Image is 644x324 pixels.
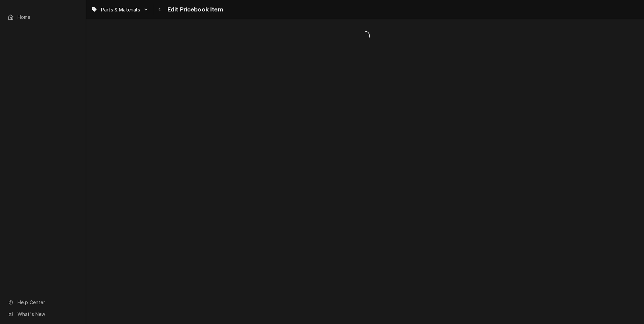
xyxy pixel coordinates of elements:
[18,299,78,306] span: Help Center
[4,11,82,23] a: Home
[88,4,152,15] a: Go to Parts & Materials
[4,297,82,308] a: Go to Help Center
[18,311,78,318] span: What's New
[155,4,165,15] button: Navigate back
[18,13,78,21] span: Home
[86,29,644,43] span: Loading...
[165,5,223,14] span: Edit Pricebook Item
[101,6,140,13] span: Parts & Materials
[4,309,82,320] a: Go to What's New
